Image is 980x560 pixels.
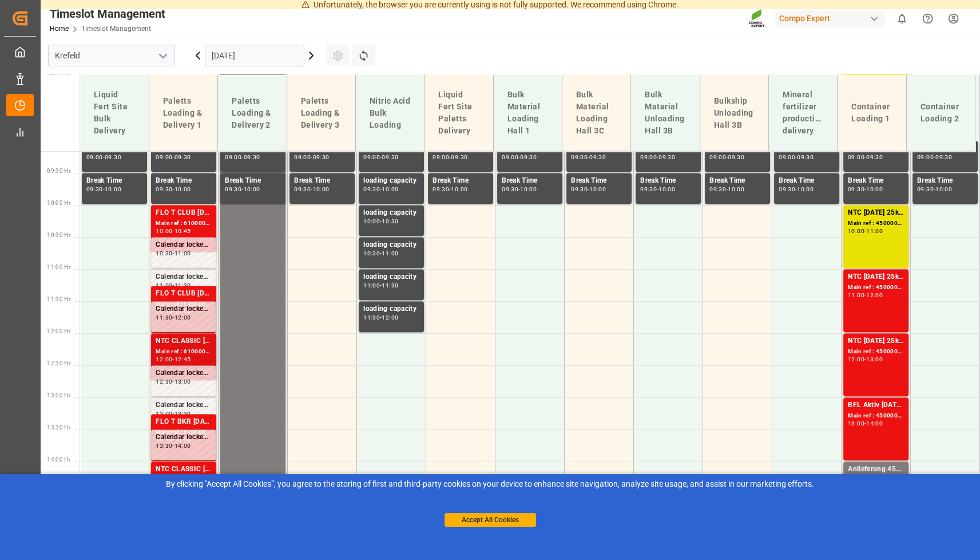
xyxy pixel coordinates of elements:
div: 10:00 [451,187,467,192]
div: NTC [DATE] 25kg (x42) INT MTO [848,336,904,347]
div: 09:30 [935,155,952,160]
button: open menu [154,47,171,65]
div: Break Time [225,175,281,187]
div: Break Time [502,175,558,187]
div: Calendar locked during this period. [156,432,211,443]
button: Compo Expert [775,7,889,29]
div: Paletts Loading & Delivery 1 [158,90,208,136]
div: 11:00 [866,228,883,234]
div: 09:30 [589,155,606,160]
div: - [311,187,312,192]
div: Container Loading 2 [916,96,966,129]
div: Main ref : 6100002237, 2000001528 [156,347,212,357]
div: Break Time [709,175,765,187]
div: 09:30 [294,187,311,192]
div: 09:30 [797,155,814,160]
div: 13:00 [866,357,883,362]
div: 09:30 [866,155,883,160]
div: loading capacity [363,271,419,283]
div: 09:30 [520,155,537,160]
div: 09:30 [156,187,172,192]
div: 11:30 [156,315,172,320]
div: Nitric Acid Bulk Loading [365,90,415,136]
div: NTC CLASSIC [DATE]+3+TE 1200kg BB [156,336,212,347]
div: Break Time [86,175,142,187]
div: 10:00 [156,228,172,234]
div: 09:30 [502,187,518,192]
div: 09:00 [640,155,657,160]
div: 09:30 [571,187,588,192]
div: Bulk Material Unloading Hall 3B [640,84,690,141]
div: Anlieferung 4500005972 [848,464,904,475]
div: - [380,315,382,320]
div: - [449,155,451,160]
div: 12:30 [156,379,172,384]
div: 09:30 [451,155,467,160]
div: - [172,357,174,362]
div: 13:00 [156,411,172,416]
div: 12:00 [174,315,191,320]
div: - [449,187,451,192]
div: Timeslot Management [50,5,165,22]
span: 11:00 Hr [47,264,70,270]
div: NTC [DATE] 25kg (x42) INT MTO [848,271,904,283]
div: 14:00 [866,421,883,426]
div: 10:00 [520,187,537,192]
div: 11:00 [848,293,864,298]
div: Paletts Loading & Delivery 3 [296,90,346,136]
div: 11:30 [382,283,398,288]
div: NTC CLASSIC [DATE]+3+TE 1200kg BB [156,464,212,475]
div: - [934,155,935,160]
div: By clicking "Accept All Cookies”, you agree to the storing of first and third-party cookies on yo... [8,478,972,490]
div: - [657,187,658,192]
input: Type to search/select [48,45,175,66]
button: Help Center [915,6,941,31]
div: 09:00 [779,155,795,160]
div: NTC [DATE] 25kg (x42) INT MTO [848,207,904,219]
div: Main ref : 6100002230, 2000000720 [156,428,212,437]
div: - [380,187,382,192]
div: - [934,187,935,192]
div: 09:30 [709,187,726,192]
div: - [103,187,105,192]
div: 09:00 [86,155,103,160]
div: 10:00 [174,187,191,192]
div: 10:00 [866,187,883,192]
div: - [172,155,174,160]
div: 14:00 [174,443,191,448]
div: loading capacity [363,175,419,187]
div: 13:00 [848,421,864,426]
div: Break Time [917,175,973,187]
div: 09:00 [294,155,311,160]
div: - [241,155,243,160]
div: 11:00 [156,283,172,288]
button: show 0 new notifications [889,6,915,31]
span: 14:00 Hr [47,456,70,463]
div: Main ref : 6100002243, 2000001679 [156,219,212,228]
span: 12:30 Hr [47,360,70,366]
div: - [726,155,728,160]
div: Paletts Loading & Delivery 2 [227,90,277,136]
div: 09:30 [848,187,864,192]
div: 09:30 [433,187,449,192]
span: 13:30 Hr [47,424,70,431]
a: Home [50,25,69,33]
div: 09:30 [640,187,657,192]
span: 12:00 Hr [47,328,70,334]
div: 09:30 [917,187,934,192]
div: - [864,293,866,298]
div: 10:00 [728,187,744,192]
div: 10:00 [363,219,380,224]
div: Calendar locked during this period. [156,239,211,251]
div: Bulk Material Loading Hall 3C [572,84,621,141]
div: - [241,187,243,192]
div: 09:30 [105,155,121,160]
div: 09:30 [86,187,103,192]
div: 09:30 [779,187,795,192]
div: 10:00 [848,228,864,234]
div: - [726,187,728,192]
span: 11:30 Hr [47,296,70,302]
div: Calendar locked during this period. [156,400,211,411]
div: 11:30 [174,283,191,288]
div: - [311,155,312,160]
